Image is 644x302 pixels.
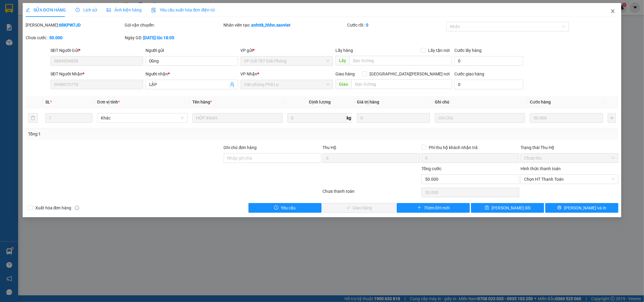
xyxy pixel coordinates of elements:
[426,47,452,54] span: Lấy tận nơi
[244,56,330,65] span: VP Gửi 787 Giải Phóng
[107,8,111,12] span: picture
[351,79,452,89] input: Dọc đường
[424,205,450,211] span: Thêm ĐH mới
[97,100,120,104] span: Đơn vị tính
[367,71,452,77] span: [GEOGRAPHIC_DATA][PERSON_NAME] nơi
[274,205,278,210] span: exclamation-circle
[146,47,238,54] div: Người gửi
[75,206,79,210] span: info-circle
[454,80,523,89] input: Cước giao hàng
[557,205,562,210] span: printer
[471,203,544,213] button: save[PERSON_NAME] đổi
[335,79,351,89] span: Giao
[335,56,349,65] span: Lấy
[26,22,123,28] div: [PERSON_NAME]:
[608,113,616,123] button: plus
[346,113,352,123] span: kg
[485,205,489,210] span: save
[524,154,615,163] span: Chưa thu
[521,166,561,171] label: Hình thức thanh toán
[146,71,238,77] div: Người nhận
[241,47,333,54] div: VP gửi
[75,8,97,12] span: Lịch sử
[192,113,283,123] input: VD: Bàn, Ghế
[335,48,353,53] span: Lấy hàng
[224,22,346,28] div: Nhân viên tạo:
[564,205,606,211] span: [PERSON_NAME] và In
[309,100,331,104] span: Định lượng
[192,100,212,104] span: Tên hàng
[28,131,248,137] div: Tổng: 1
[357,100,379,104] span: Giá trị hàng
[335,72,355,76] span: Giao hàng
[101,113,184,122] span: Khác
[224,153,322,163] input: Ghi chú đơn hàng
[530,100,551,104] span: Cước hàng
[50,71,143,77] div: SĐT Người Nhận
[28,113,38,123] button: delete
[323,203,396,213] button: checkGiao hàng
[107,8,142,12] span: Ảnh kiện hàng
[248,203,322,213] button: exclamation-circleYêu cầu
[281,205,296,211] span: Yêu cầu
[125,34,223,41] div: Ngày GD:
[45,100,50,104] span: SL
[50,47,143,54] div: SĐT Người Gửi
[252,23,291,27] b: anhttk_hhhn.saoviet
[530,113,603,123] input: 0
[454,48,482,53] label: Cước lấy hàng
[151,8,215,12] span: Yêu cầu xuất hóa đơn điện tử
[244,80,330,89] span: Văn phòng Phố Lu
[75,8,80,12] span: clock-circle
[421,166,441,171] span: Tổng cước
[347,22,445,28] div: Cước rồi :
[417,205,421,210] span: plus
[435,113,525,123] input: Ghi Chú
[26,8,30,12] span: edit
[151,8,156,13] img: icon
[322,145,336,150] span: Thu Hộ
[125,22,223,28] div: Gói vận chuyển:
[357,113,430,123] input: 0
[26,8,66,12] span: SỬA ĐƠN HÀNG
[397,203,470,213] button: plusThêm ĐH mới
[224,145,257,150] label: Ghi chú đơn hàng
[349,56,452,65] input: Dọc đường
[604,3,621,20] button: Close
[454,56,523,66] input: Cước lấy hàng
[521,144,618,151] div: Trạng thái Thu Hộ
[241,72,258,76] span: VP Nhận
[59,23,81,27] b: 6RKPW7JD
[49,35,62,40] b: 50.000
[432,96,527,108] th: Ghi chú
[454,72,484,76] label: Cước giao hàng
[26,34,123,41] div: Chưa cước :
[143,35,174,40] b: [DATE] lúc 18:05
[33,205,74,211] span: Xuất hóa đơn hàng
[426,144,480,151] span: Phí thu hộ khách nhận trả
[610,9,615,14] span: close
[366,23,368,27] b: 0
[492,205,530,211] span: [PERSON_NAME] đổi
[524,175,615,184] span: Chọn HT Thanh Toán
[545,203,618,213] button: printer[PERSON_NAME] và In
[322,188,421,199] div: Chưa thanh toán
[230,82,235,87] span: user-add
